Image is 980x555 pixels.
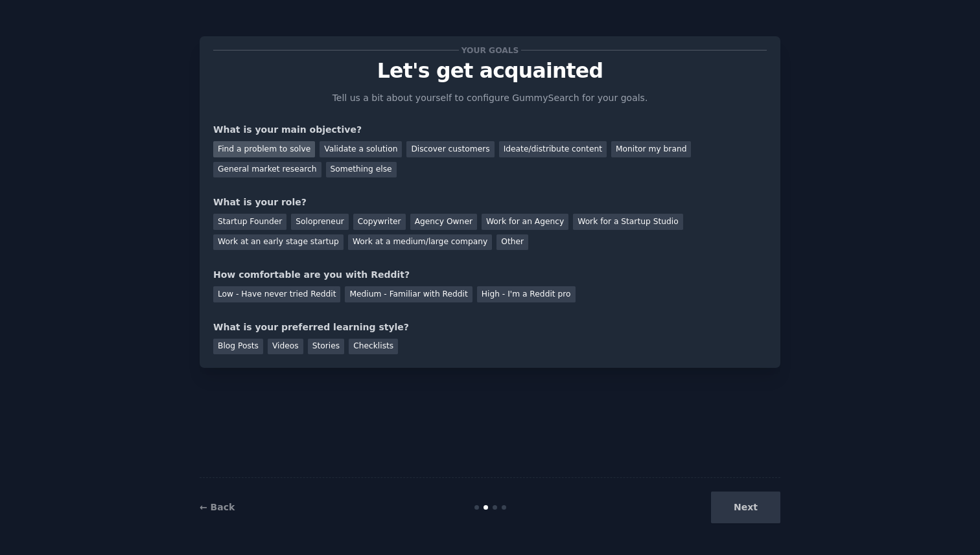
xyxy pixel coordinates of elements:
div: Work for an Agency [482,214,568,230]
div: Work at a medium/large company [348,234,492,251]
div: Copywriter [353,214,406,230]
div: Discover customers [406,141,494,157]
div: General market research [213,162,321,178]
div: Validate a solution [320,141,402,157]
div: What is your main objective? [213,123,767,137]
div: Agency Owner [410,214,477,230]
div: Stories [308,339,344,355]
div: Work for a Startup Studio [573,214,682,230]
div: Other [496,234,528,251]
div: How comfortable are you with Reddit? [213,268,767,282]
span: Your goals [459,43,521,57]
div: Videos [268,339,303,355]
div: High - I'm a Reddit pro [477,286,576,302]
div: Solopreneur [291,214,348,230]
div: What is your preferred learning style? [213,321,767,334]
div: Work at an early stage startup [213,234,344,251]
div: Monitor my brand [611,141,691,157]
div: Low - Have never tried Reddit [213,286,340,302]
div: Something else [326,162,397,178]
p: Let's get acquainted [213,60,767,82]
div: Blog Posts [213,339,263,355]
a: ← Back [200,502,235,512]
div: Startup Founder [213,214,286,230]
p: Tell us a bit about yourself to configure GummySearch for your goals. [327,91,653,105]
div: Ideate/distribute content [499,141,607,157]
div: Find a problem to solve [213,141,315,157]
div: Medium - Familiar with Reddit [345,286,472,302]
div: What is your role? [213,196,767,209]
div: Checklists [349,339,398,355]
